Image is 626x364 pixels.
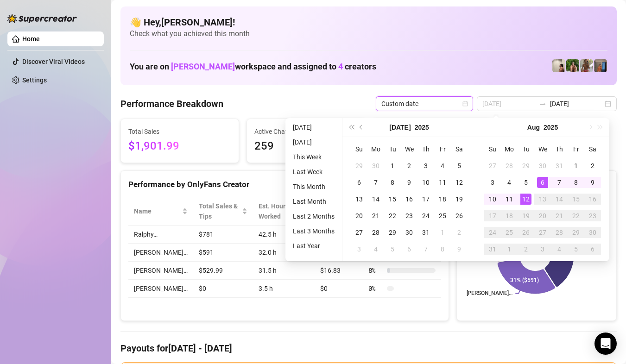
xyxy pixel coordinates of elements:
[434,207,451,224] td: 2025-07-25
[128,262,193,280] td: [PERSON_NAME]…
[367,207,384,224] td: 2025-07-21
[594,333,617,355] div: Open Intercom Messenger
[539,100,546,107] span: to
[387,210,398,221] div: 22
[367,141,384,157] th: Mo
[370,194,381,205] div: 14
[551,191,568,207] td: 2025-08-14
[534,191,551,207] td: 2025-08-13
[420,244,431,255] div: 7
[289,196,338,207] li: Last Month
[354,227,365,238] div: 27
[130,16,607,29] h4: 👋 Hey, [PERSON_NAME] !
[417,174,434,191] td: 2025-07-10
[534,224,551,241] td: 2025-08-27
[387,194,398,205] div: 15
[128,280,193,298] td: [PERSON_NAME]…
[420,194,431,205] div: 17
[389,118,411,137] button: Choose a month
[484,207,501,224] td: 2025-08-17
[437,210,448,221] div: 25
[584,191,601,207] td: 2025-08-16
[384,207,401,224] td: 2025-07-22
[354,210,365,221] div: 20
[401,157,417,174] td: 2025-07-02
[534,174,551,191] td: 2025-08-06
[254,126,357,137] span: Active Chats
[537,194,548,205] div: 13
[404,227,415,238] div: 30
[289,166,338,177] li: Last Week
[420,177,431,188] div: 10
[534,207,551,224] td: 2025-08-20
[504,194,515,205] div: 11
[193,244,253,262] td: $591
[193,280,253,298] td: $0
[487,244,498,255] div: 31
[584,207,601,224] td: 2025-08-23
[370,227,381,238] div: 28
[404,210,415,221] div: 23
[451,224,468,241] td: 2025-08-02
[570,160,582,171] div: 1
[451,157,468,174] td: 2025-07-05
[289,181,338,192] li: This Month
[193,197,253,226] th: Total Sales & Tips
[368,283,383,294] span: 0 %
[417,141,434,157] th: Th
[520,210,531,221] div: 19
[130,62,376,72] h1: You are on workspace and assigned to creators
[587,210,598,221] div: 23
[415,118,429,137] button: Choose a year
[501,207,518,224] td: 2025-08-18
[420,160,431,171] div: 3
[128,226,193,244] td: Ralphy…
[537,244,548,255] div: 3
[534,241,551,257] td: 2025-09-03
[570,177,582,188] div: 8
[484,174,501,191] td: 2025-08-03
[454,177,465,188] div: 12
[462,101,468,107] span: calendar
[454,244,465,255] div: 9
[420,227,431,238] div: 31
[587,244,598,255] div: 6
[259,201,302,221] div: Est. Hours Worked
[437,244,448,255] div: 8
[370,244,381,255] div: 4
[417,207,434,224] td: 2025-07-24
[401,241,417,257] td: 2025-08-06
[537,177,548,188] div: 6
[354,177,365,188] div: 6
[454,160,465,171] div: 5
[354,160,365,171] div: 29
[346,118,356,137] button: Last year (Control + left)
[387,244,398,255] div: 5
[584,157,601,174] td: 2025-08-02
[289,122,338,133] li: [DATE]
[550,99,603,109] input: End date
[401,224,417,241] td: 2025-07-30
[501,191,518,207] td: 2025-08-11
[401,191,417,207] td: 2025-07-16
[354,194,365,205] div: 13
[587,194,598,205] div: 16
[401,207,417,224] td: 2025-07-23
[193,226,253,244] td: $781
[22,35,40,43] a: Home
[437,177,448,188] div: 11
[451,191,468,207] td: 2025-07-19
[544,118,558,137] button: Choose a year
[128,244,193,262] td: [PERSON_NAME]…
[504,210,515,221] div: 18
[518,241,534,257] td: 2025-09-02
[128,197,193,226] th: Name
[434,174,451,191] td: 2025-07-11
[128,126,231,137] span: Total Sales
[289,226,338,237] li: Last 3 Months
[518,141,534,157] th: Tu
[487,177,498,188] div: 3
[487,160,498,171] div: 27
[367,174,384,191] td: 2025-07-07
[520,227,531,238] div: 26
